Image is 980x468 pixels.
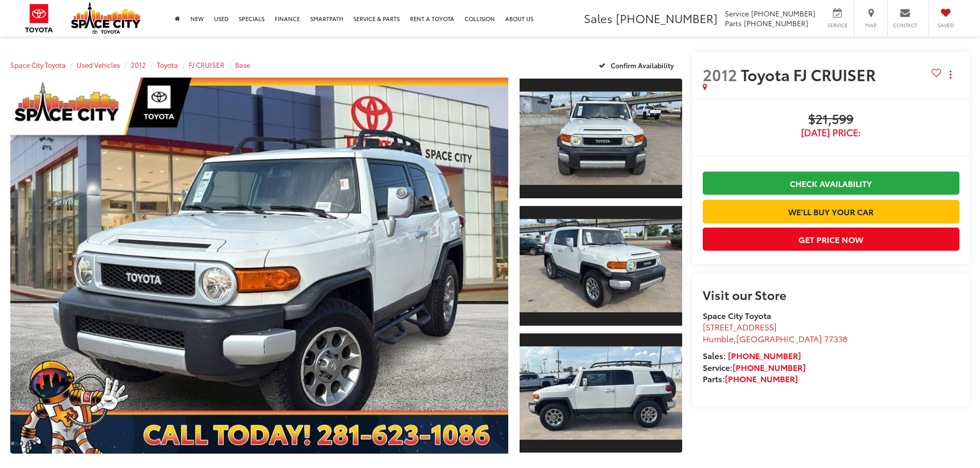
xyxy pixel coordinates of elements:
[703,332,734,344] span: Humble
[703,332,847,344] span: ,
[703,372,798,384] strong: Parts:
[728,349,801,361] a: [PHONE_NUMBER]
[826,22,849,29] span: Service
[520,78,682,199] a: Expand Photo 1
[157,60,178,69] a: Toyota
[736,332,822,344] span: [GEOGRAPHIC_DATA]
[703,172,959,195] a: Check Availability
[520,332,682,454] a: Expand Photo 3
[744,18,808,28] span: [PHONE_NUMBER]
[235,60,250,69] a: Base
[725,8,749,18] span: Service
[189,60,224,69] a: FJ CRUISER
[518,92,683,185] img: 2012 Toyota FJ CRUISER Base
[520,205,682,327] a: Expand Photo 2
[131,60,146,69] a: 2012
[725,372,798,384] a: [PHONE_NUMBER]
[10,78,508,454] a: Expand Photo 0
[703,112,959,127] span: $21,599
[593,56,682,74] button: Confirm Availability
[703,200,959,223] a: We'll Buy Your Car
[518,219,683,312] img: 2012 Toyota FJ CRUISER Base
[703,228,959,251] button: Get Price Now
[893,22,917,29] span: Contact
[733,361,806,373] a: [PHONE_NUMBER]
[950,70,951,79] span: dropdown dots
[703,309,771,321] strong: Space City Toyota
[77,60,120,69] a: Used Vehicles
[616,10,718,26] span: [PHONE_NUMBER]
[860,22,882,29] span: Map
[703,63,737,85] span: 2012
[941,65,959,83] button: Actions
[741,63,879,85] span: Toyota FJ CRUISER
[5,76,513,456] img: 2012 Toyota FJ CRUISER Base
[703,349,726,361] span: Sales:
[10,60,66,69] a: Space City Toyota
[824,332,847,344] span: 77338
[71,2,140,34] img: Space City Toyota
[934,22,957,29] span: Saved
[584,10,613,26] span: Sales
[703,321,847,344] a: [STREET_ADDRESS] Humble,[GEOGRAPHIC_DATA] 77338
[751,8,815,18] span: [PHONE_NUMBER]
[703,288,959,301] h2: Visit our Store
[518,346,683,439] img: 2012 Toyota FJ CRUISER Base
[725,18,742,28] span: Parts
[703,321,777,332] span: [STREET_ADDRESS]
[611,61,674,70] span: Confirm Availability
[703,361,806,373] strong: Service:
[703,127,959,138] span: [DATE] Price:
